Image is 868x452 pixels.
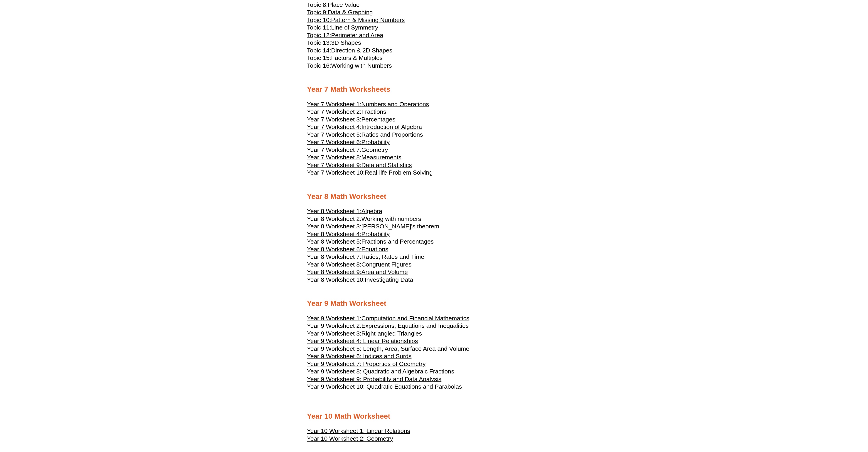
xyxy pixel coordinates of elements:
h2: Year 9 Math Worksheet [307,299,561,308]
a: Year 8 Worksheet 9:Area and Volume [307,271,408,275]
span: Year 8 Worksheet 1: [307,208,361,215]
span: 3D Shapes [331,39,361,46]
span: Year 7 Worksheet 1: [307,101,361,108]
span: Year 7 Worksheet 9: [307,162,361,168]
a: Year 8 Worksheet 2:Working with numbers [307,217,421,222]
iframe: Chat Widget [792,401,868,452]
span: Ratios and Proportions [361,131,423,138]
span: Year 8 Worksheet 2: [307,215,361,222]
span: Data and Statistics [361,162,412,168]
span: Year 7 Worksheet 7: [307,146,361,153]
span: Right-angled Triangles [361,330,422,337]
span: Year 9 Worksheet 2: [307,322,361,329]
span: Topic 15: [307,54,331,61]
span: Data & Graphing [328,9,373,16]
span: Fractions [361,108,386,115]
a: Year 7 Worksheet 3:Percentages [307,118,396,123]
a: Year 9 Worksheet 8: Quadratic and Algebraic Fractions [307,370,454,375]
u: Year 10 Worksheet 2: Geometry [307,435,393,442]
span: Investigating Data [365,276,413,283]
a: Year 9 Worksheet 5: Length, Area, Surface Area and Volume [307,347,470,352]
u: Year 10 Worksheet 1: Linear Relations [307,427,410,434]
span: Perimeter and Area [331,32,383,39]
a: Topic 9:Data & Graphing [307,11,373,15]
a: Topic 14:Direction & 2D Shapes [307,49,392,54]
span: Year 7 Worksheet 5: [307,131,361,138]
a: Year 8 Worksheet 1:Algebra [307,210,382,214]
span: Probability [361,231,390,237]
span: Year 7 Worksheet 10: [307,169,365,176]
a: Topic 13:3D Shapes [307,41,361,46]
a: Year 9 Worksheet 6: Indices and Surds [307,355,412,359]
span: Geometry [361,146,388,153]
span: Real-life Problem Solving [365,169,433,176]
a: Year 7 Worksheet 5:Ratios and Proportions [307,133,423,138]
span: Year 9 Worksheet 7: Properties of Geometry [307,361,426,367]
span: Year 7 Worksheet 8: [307,154,361,161]
a: Year 7 Worksheet 1:Numbers and Operations [307,103,429,107]
a: Year 9 Worksheet 4: Linear Relationships [307,340,418,344]
a: Topic 11:Line of Symmetry [307,26,378,31]
span: Year 9 Worksheet 6: Indices and Surds [307,353,412,360]
span: Year 9 Worksheet 5: Length, Area, Surface Area and Volume [307,345,470,352]
span: Year 9 Worksheet 10: Quadratic Equations and Parabolas [307,383,462,390]
a: Year 8 Worksheet 6:Equations [307,248,389,252]
a: Year 9 Worksheet 2:Expressions, Equations and Inequalities [307,324,469,329]
span: Topic 8: [307,1,328,8]
span: Topic 12: [307,32,331,39]
a: Year 9 Worksheet 10: Quadratic Equations and Parabolas [307,385,462,390]
span: Topic 9: [307,9,328,16]
span: Factors & Multiples [331,54,383,61]
a: Year 8 Worksheet 7:Ratios, Rates and Time [307,255,424,260]
a: Year 7 Worksheet 8:Measurements [307,156,401,161]
span: Year 8 Worksheet 8: [307,261,361,268]
span: Working with Numbers [331,62,392,69]
a: Topic 16:Working with Numbers [307,64,392,69]
a: Topic 8:Place Value [307,3,360,8]
a: Year 7 Worksheet 9:Data and Statistics [307,164,412,168]
span: Percentages [361,116,396,123]
span: Algebra [361,208,382,215]
a: Year 9 Worksheet 3:Right-angled Triangles [307,332,422,337]
span: Year 8 Worksheet 3: [307,223,361,230]
span: Year 8 Worksheet 4: [307,231,361,237]
a: Topic 15:Factors & Multiples [307,57,383,61]
span: Year 9 Worksheet 9: Probability and Data Analysis [307,376,442,383]
a: Year 9 Worksheet 7: Properties of Geometry [307,363,426,367]
span: Area and Volume [361,269,408,275]
span: Year 7 Worksheet 3: [307,116,361,123]
span: Numbers and Operations [361,101,429,108]
span: Topic 10: [307,17,331,23]
span: Year 7 Worksheet 4: [307,123,361,130]
span: Year 8 Worksheet 7: [307,253,361,260]
span: Topic 14: [307,47,331,54]
span: Year 9 Worksheet 8: Quadratic and Algebraic Fractions [307,368,454,375]
a: Year 10 Worksheet 2: Geometry [307,437,393,442]
a: Year 7 Worksheet 10:Real-life Problem Solving [307,171,433,176]
a: Year 9 Worksheet 9: Probability and Data Analysis [307,378,442,382]
span: Congruent Figures [361,261,412,268]
span: Year 8 Worksheet 6: [307,246,361,253]
h2: Year 7 Math Worksheets [307,85,561,94]
span: Place Value [328,1,359,8]
span: Pattern & Missing Numbers [331,17,405,23]
span: Ratios, Rates and Time [361,253,424,260]
a: Year 10 Worksheet 1: Linear Relations [307,430,410,434]
a: Year 7 Worksheet 4:Introduction of Algebra [307,126,422,130]
a: Year 8 Worksheet 8:Congruent Figures [307,263,412,268]
span: Direction & 2D Shapes [331,47,392,54]
span: Year 9 Worksheet 1: [307,315,361,322]
span: Year 7 Worksheet 6: [307,139,361,146]
span: Introduction of Algebra [361,123,422,130]
span: Equations [361,246,389,253]
span: Expressions, Equations and Inequalities [361,322,469,329]
span: Line of Symmetry [331,24,378,31]
span: Fractions and Percentages [361,238,434,245]
span: Working with numbers [361,215,421,222]
a: Topic 10:Pattern & Missing Numbers [307,19,405,23]
a: Year 8 Worksheet 3:[PERSON_NAME]'s theorem [307,225,439,230]
span: [PERSON_NAME]'s theorem [361,223,439,230]
a: Year 8 Worksheet 10:Investigating Data [307,278,413,283]
h2: Year 10 Math Worksheet [307,412,561,421]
